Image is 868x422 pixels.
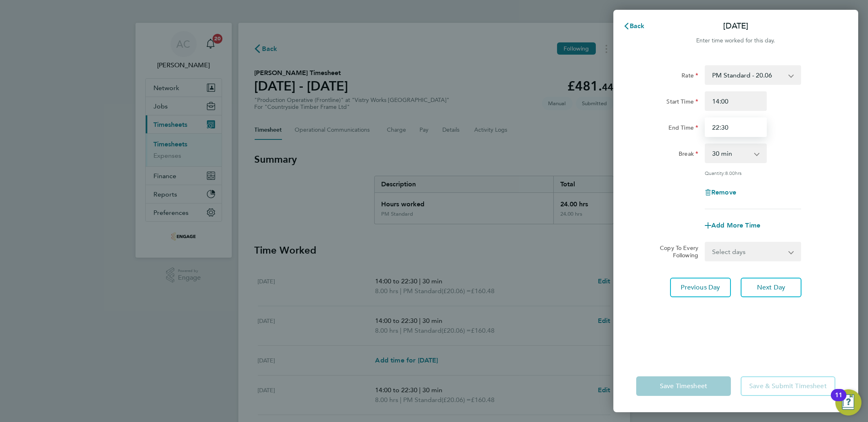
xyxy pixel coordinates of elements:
[705,222,760,229] button: Add More Time
[670,278,731,297] button: Previous Day
[741,278,801,297] button: Next Day
[615,18,653,34] button: Back
[705,170,801,176] div: Quantity: hrs
[630,22,645,30] span: Back
[757,283,785,292] span: Next Day
[725,170,735,176] span: 8.00
[679,150,698,160] label: Break
[705,91,767,111] input: E.g. 08:00
[835,389,861,415] button: Open Resource Center, 11 new notifications
[681,283,720,292] span: Previous Day
[613,36,858,46] div: Enter time worked for this day.
[723,20,748,32] p: [DATE]
[711,188,736,196] span: Remove
[705,189,736,196] button: Remove
[668,124,698,134] label: End Time
[653,244,698,259] label: Copy To Every Following
[711,221,760,229] span: Add More Time
[666,98,698,108] label: Start Time
[682,72,698,82] label: Rate
[835,395,842,406] div: 11
[705,117,767,137] input: E.g. 18:00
